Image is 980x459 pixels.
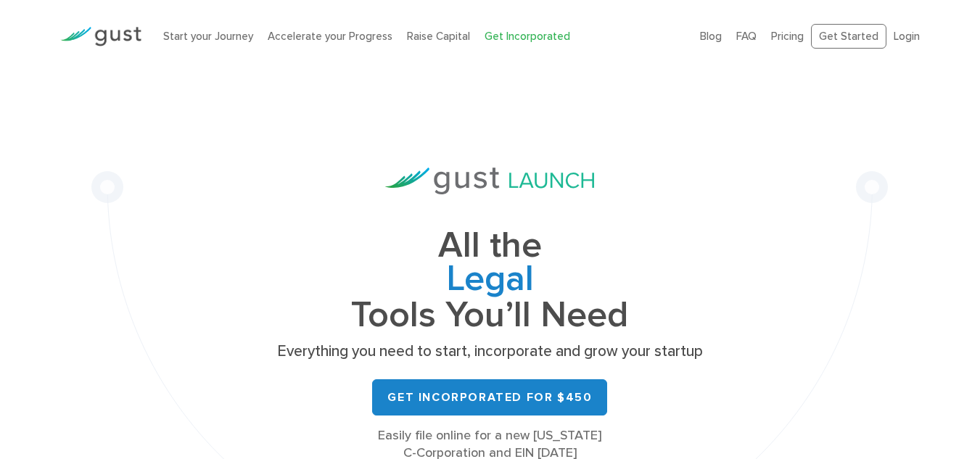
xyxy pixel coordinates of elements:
a: Blog [700,30,722,43]
a: FAQ [736,30,757,43]
a: Accelerate your Progress [268,30,392,43]
a: Get Started [811,24,886,49]
a: Get Incorporated for $450 [372,379,607,415]
p: Everything you need to start, incorporate and grow your startup [272,342,707,362]
h1: All the Tools You’ll Need [272,229,707,331]
a: Login [894,30,920,43]
a: Get Incorporated [485,30,570,43]
img: Gust Launch Logo [385,168,594,194]
a: Pricing [771,30,804,43]
a: Raise Capital [407,30,470,43]
span: Legal [272,262,707,299]
a: Start your Journey [163,30,253,43]
img: Gust Logo [60,27,141,46]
